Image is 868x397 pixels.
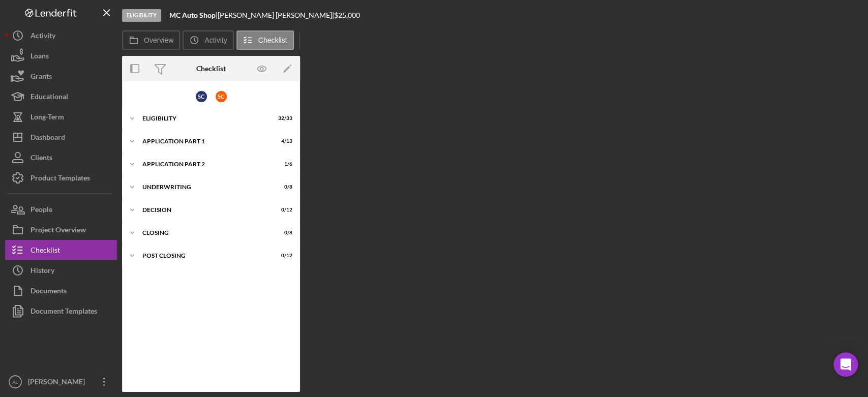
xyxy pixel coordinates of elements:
div: Clients [31,147,52,170]
label: Checklist [258,36,287,44]
div: Documents [31,281,67,303]
div: 1 / 6 [274,161,292,167]
button: Product Templates [5,168,117,188]
div: Application Part 1 [142,138,267,144]
div: Grants [31,66,52,89]
div: Loans [31,46,49,69]
button: Project Overview [5,220,117,240]
button: Activity [5,25,117,46]
button: AL[PERSON_NAME] [5,372,117,392]
div: Post Closing [142,253,267,259]
div: Document Templates [31,301,97,324]
b: MC Auto Shop [169,11,216,19]
button: Educational [5,86,117,107]
label: Activity [204,36,227,44]
button: History [5,260,117,281]
div: Application Part 2 [142,161,267,167]
button: Checklist [236,30,294,50]
div: Decision [142,207,267,213]
div: History [31,260,54,283]
button: Grants [5,66,117,86]
label: Overview [144,36,173,44]
div: Product Templates [31,168,90,191]
div: Project Overview [31,220,86,242]
button: Overview [122,30,180,50]
div: S C [216,91,227,102]
button: Clients [5,147,117,168]
div: Open Intercom Messenger [833,352,858,377]
text: AL [12,379,18,385]
button: Long-Term [5,107,117,127]
span: $25,000 [334,11,360,19]
div: Activity [31,25,55,48]
button: Dashboard [5,127,117,147]
div: 4 / 13 [274,138,292,144]
div: Eligibility [122,9,161,22]
div: S C [196,91,207,102]
div: [PERSON_NAME] [25,372,92,394]
button: People [5,199,117,220]
div: 0 / 8 [274,184,292,190]
div: | [169,11,218,19]
div: Checklist [31,240,60,263]
div: Closing [142,230,267,236]
div: Eligibility [142,115,267,121]
button: Checklist [5,240,117,260]
button: Document Templates [5,301,117,321]
div: Dashboard [31,127,65,150]
div: Educational [31,86,68,109]
div: Checklist [196,65,226,73]
div: [PERSON_NAME] [PERSON_NAME] | [218,11,334,19]
button: Documents [5,281,117,301]
button: Loans [5,46,117,66]
div: 0 / 12 [274,207,292,213]
div: Long-Term [31,107,64,130]
div: 32 / 33 [274,115,292,121]
div: 0 / 12 [274,253,292,259]
div: 0 / 8 [274,230,292,236]
div: People [31,199,52,222]
button: Activity [183,30,233,50]
div: Underwriting [142,184,267,190]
